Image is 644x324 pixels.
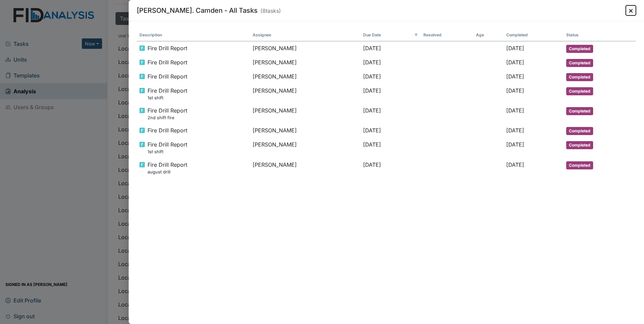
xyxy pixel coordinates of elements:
[148,106,187,121] span: Fire Drill Report 2nd shift fire
[506,127,524,134] span: [DATE]
[148,95,187,101] small: 1st shift
[148,126,187,134] span: Fire Drill Report
[414,32,418,38] span: ↑
[506,73,524,80] span: [DATE]
[566,45,593,53] span: Completed
[566,107,593,115] span: Completed
[148,161,187,175] span: Fire Drill Report august drill
[148,72,187,80] span: Fire Drill Report
[363,59,381,66] span: [DATE]
[421,29,473,41] th: Toggle SortBy
[566,59,593,67] span: Completed
[504,29,564,41] th: Toggle SortBy
[473,29,503,41] th: Toggle SortBy
[137,5,281,15] h3: [PERSON_NAME]. Camden - All Tasks
[250,29,360,41] th: Toggle SortBy
[250,70,360,84] td: [PERSON_NAME]
[250,104,360,124] td: [PERSON_NAME]
[148,169,187,175] small: august drill
[250,41,360,56] td: [PERSON_NAME]
[260,7,281,14] span: ( 8 tasks)
[566,87,593,95] span: Completed
[566,141,593,149] span: Completed
[250,158,360,178] td: [PERSON_NAME]
[506,141,524,148] span: [DATE]
[506,107,524,114] span: [DATE]
[363,161,381,168] span: [DATE]
[626,5,636,15] button: ×
[148,44,187,52] span: Fire Drill Report
[148,149,187,155] small: 1st shift
[506,161,524,168] span: [DATE]
[137,29,250,41] th: Toggle SortBy
[250,138,360,158] td: [PERSON_NAME]
[148,140,187,155] span: Fire Drill Report 1st shift
[250,124,360,138] td: [PERSON_NAME]
[506,59,524,66] span: [DATE]
[363,45,381,52] span: [DATE]
[148,58,187,66] span: Fire Drill Report
[563,29,636,41] th: Toggle SortBy
[363,127,381,134] span: [DATE]
[363,107,381,114] span: [DATE]
[566,73,593,81] span: Completed
[250,56,360,70] td: [PERSON_NAME]
[363,73,381,80] span: [DATE]
[148,87,187,101] span: Fire Drill Report 1st shift
[363,87,381,94] span: [DATE]
[566,161,593,169] span: Completed
[363,141,381,148] span: [DATE]
[250,84,360,104] td: [PERSON_NAME]
[506,45,524,52] span: [DATE]
[148,115,187,121] small: 2nd shift fire
[566,127,593,135] span: Completed
[360,29,421,41] th: Toggle SortBy
[506,87,524,94] span: [DATE]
